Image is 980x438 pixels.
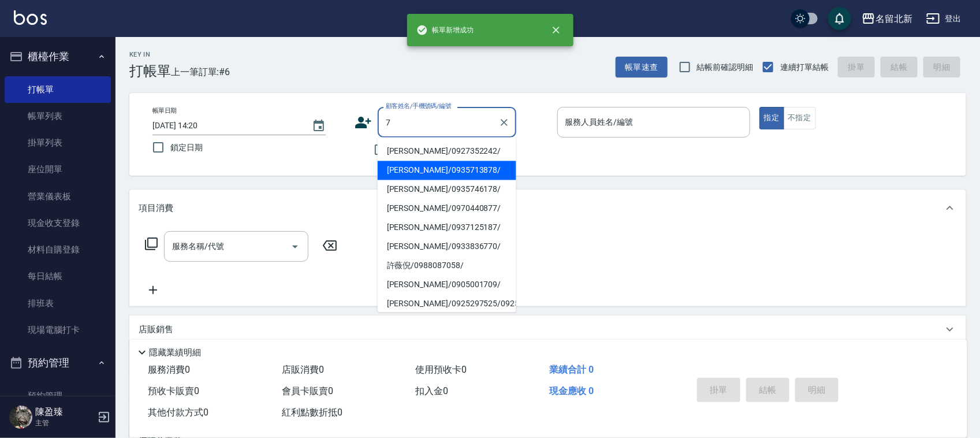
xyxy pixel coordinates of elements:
a: 現金收支登錄 [5,210,111,236]
span: 帳單新增成功 [416,24,474,36]
li: [PERSON_NAME]/0970440877/ [378,199,516,218]
button: 帳單速查 [616,57,668,78]
button: Open [286,237,304,256]
li: 許薇倪/0988087058/ [378,257,516,276]
li: [PERSON_NAME]/0935713878/ [378,161,516,180]
button: 櫃檯作業 [5,42,111,72]
div: 項目消費 [129,190,966,227]
div: 店販銷售 [129,315,966,343]
button: close [543,17,569,43]
li: [PERSON_NAME]/0905001709/ [378,276,516,295]
li: [PERSON_NAME]/0935746178/ [378,180,516,199]
span: 結帳前確認明細 [697,61,754,73]
label: 顧客姓名/手機號碼/編號 [386,102,452,110]
button: 不指定 [784,107,816,129]
h3: 打帳單 [129,63,171,79]
p: 隱藏業績明細 [149,347,201,359]
span: 扣入金 0 [416,385,449,396]
input: YYYY/MM/DD hh:mm [152,116,300,135]
li: [PERSON_NAME]/0925297525/0925297525 [378,295,516,314]
label: 帳單日期 [152,106,177,115]
a: 座位開單 [5,156,111,183]
span: 服務消費 0 [148,364,190,375]
h2: Key In [129,51,171,58]
button: 登出 [922,8,966,29]
a: 打帳單 [5,76,111,103]
p: 項目消費 [139,202,173,214]
a: 排班表 [5,290,111,317]
a: 現場電腦打卡 [5,317,111,343]
span: 現金應收 0 [549,385,594,396]
span: 使用預收卡 0 [416,364,467,375]
button: 指定 [759,107,784,129]
div: 名留北新 [875,12,912,26]
img: Person [9,406,32,429]
h5: 陳盈臻 [35,406,94,418]
span: 上一筆訂單:#6 [171,65,230,79]
span: 會員卡販賣 0 [282,385,333,396]
li: [PERSON_NAME]/0937125187/ [378,218,516,237]
button: 名留北新 [857,7,917,31]
button: Clear [496,114,512,131]
a: 每日結帳 [5,263,111,289]
a: 材料自購登錄 [5,236,111,263]
span: 店販消費 0 [282,364,324,375]
span: 其他付款方式 0 [148,407,208,418]
span: 預收卡販賣 0 [148,385,199,396]
span: 連續打單結帳 [780,61,829,73]
span: 鎖定日期 [170,142,203,154]
button: 預約管理 [5,348,111,378]
a: 預約管理 [5,383,111,409]
li: [PERSON_NAME]/0927352242/ [378,142,516,161]
span: 業績合計 0 [549,364,594,375]
img: Logo [14,10,47,25]
p: 店販銷售 [139,324,173,336]
a: 營業儀表板 [5,183,111,210]
a: 帳單列表 [5,103,111,129]
p: 主管 [35,418,94,428]
a: 掛單列表 [5,129,111,156]
span: 紅利點數折抵 0 [282,407,342,418]
button: save [828,7,851,30]
li: [PERSON_NAME]/0933836770/ [378,237,516,257]
button: Choose date, selected date is 2025-09-07 [305,112,333,140]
